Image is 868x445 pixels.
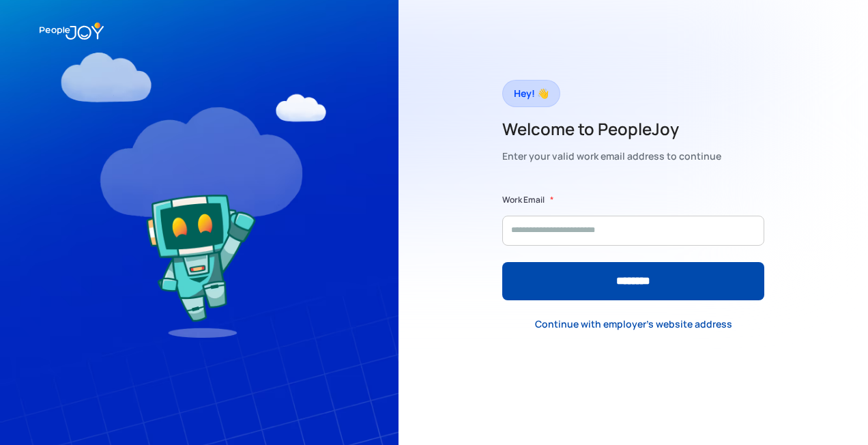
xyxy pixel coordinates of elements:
[502,118,721,140] h2: Welcome to PeopleJoy
[535,317,732,331] div: Continue with employer's website address
[524,311,743,339] a: Continue with employer's website address
[514,84,549,103] div: Hey! 👋
[502,193,764,300] form: Form
[502,193,545,207] label: Work Email
[502,147,721,166] div: Enter your valid work email address to continue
